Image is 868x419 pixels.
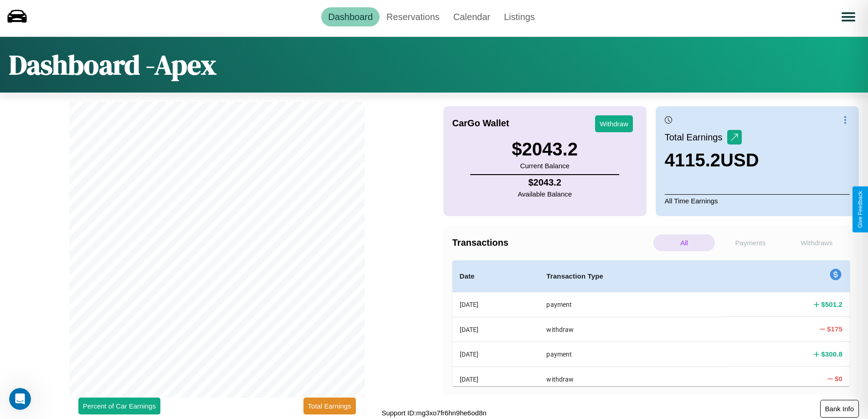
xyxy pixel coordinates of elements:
th: withdraw [539,317,724,341]
p: Current Balance [512,160,578,172]
p: Support ID: mg3xo7fr6hn9he6od8n [381,407,486,419]
div: Give Feedback [857,191,863,228]
p: All Time Earnings [665,194,850,207]
button: Open menu [836,4,861,30]
p: All [653,234,715,251]
h4: $ 501.2 [821,300,842,309]
th: payment [539,342,724,367]
th: [DATE] [452,317,539,341]
p: Total Earnings [665,129,727,145]
a: Dashboard [321,7,380,26]
iframe: Intercom live chat [9,388,31,410]
button: Withdraw [595,115,633,132]
h4: $ 300.8 [821,349,842,359]
p: Available Balance [518,188,572,200]
th: [DATE] [452,292,539,317]
button: Percent of Car Earnings [78,398,160,414]
h4: Date [460,271,532,282]
h4: $ 0 [835,374,842,383]
h3: 4115.2 USD [665,150,759,171]
h4: $ 2043.2 [518,177,572,188]
a: Reservations [380,7,447,26]
button: Total Earnings [303,398,356,414]
h4: Transactions [452,238,651,248]
h3: $ 2043.2 [512,139,578,160]
th: withdraw [539,367,724,391]
a: Calendar [447,7,497,26]
th: payment [539,292,724,317]
h4: CarGo Wallet [452,118,509,129]
h1: Dashboard - Apex [9,46,216,83]
a: Listings [497,7,542,26]
h4: $ 175 [827,324,842,334]
th: [DATE] [452,342,539,367]
h4: Transaction Type [546,271,716,282]
th: [DATE] [452,367,539,391]
button: Bank Info [820,400,859,418]
p: Payments [719,234,781,251]
p: Withdraws [786,234,847,251]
